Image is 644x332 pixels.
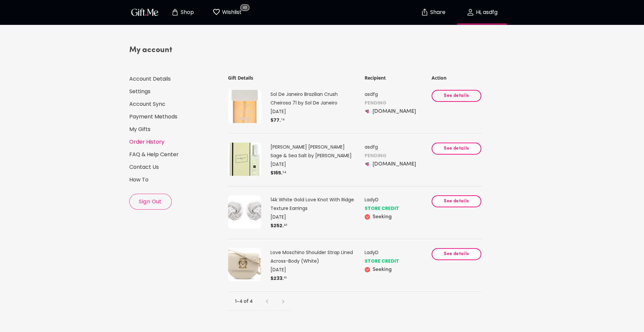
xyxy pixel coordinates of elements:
[129,75,222,83] a: Account Details
[364,74,431,81] th: Recipient
[228,74,364,81] th: Gift Details
[129,8,160,16] button: GiftMe Logo
[129,194,172,210] button: Sign Out
[129,100,222,108] a: Account Sync
[373,265,392,274] p: Seeking
[270,213,354,221] p: [DATE]
[365,151,430,160] p: PENDING
[432,90,481,102] button: See details
[129,164,222,171] a: Contact Us
[365,195,430,204] p: LadyD
[422,1,445,24] button: Share
[228,195,261,229] img: 14k White Gold Love Knot With Ridge Texture Earrings
[129,176,222,183] a: How To
[240,4,249,11] span: 49
[431,74,482,81] th: Action
[437,250,476,258] span: See details
[228,143,261,176] img: Jo Malone Wood Sage & Sea Salt by Jo Malone
[220,8,242,17] p: Wishlist
[270,221,354,230] p: $ 252 .
[129,113,222,120] a: Payment Methods
[130,7,160,17] img: GiftMe Logo
[270,265,354,274] p: [DATE]
[373,213,392,221] p: Seeking
[270,195,354,213] p: 14k White Gold Love Knot With Ridge Texture Earrings
[270,168,354,177] p: $ 165 .
[437,198,476,205] span: See details
[365,143,430,151] p: asdfg
[284,222,287,229] span: ⁴³
[432,195,481,207] button: See details
[270,90,354,107] p: Sol De Janeiro Brazilian Crush Cheirosa 71 by Sol De Janeiro
[429,10,445,15] p: Share
[209,2,245,23] button: Wishlist page
[129,88,222,95] a: Settings
[365,204,430,213] p: STORE CREDIT
[421,8,429,16] img: secure
[432,143,481,155] button: See details
[129,45,222,55] h4: My account
[228,90,261,123] img: Sol De Janeiro Brazilian Crush Cheirosa 71 by Sol De Janeiro
[437,145,476,152] span: See details
[437,92,476,100] span: See details
[164,2,201,23] button: Store page
[281,117,285,123] span: ⁷⁴
[270,107,354,116] p: [DATE]
[228,248,261,281] img: Love Moschino Shoulder Strap Lined Across-Body (White)
[449,2,515,23] button: Hi, asdfg
[235,297,253,306] p: 1-4 of 4
[365,99,430,107] p: PENDING
[270,143,354,160] p: [PERSON_NAME] [PERSON_NAME] Sage & Sea Salt by [PERSON_NAME]
[373,107,416,116] p: [DOMAIN_NAME]
[270,160,354,168] p: [DATE]
[270,116,354,124] p: $ 77 .
[270,248,354,265] p: Love Moschino Shoulder Strap Lined Across-Body (White)
[284,275,287,282] span: ³⁵
[270,274,354,283] p: $ 233 .
[130,198,171,205] span: Sign Out
[282,169,286,176] span: ⁵⁴
[365,257,430,265] p: STORE CREDIT
[373,160,416,168] p: [DOMAIN_NAME]
[129,151,222,158] a: FAQ & Help Center
[129,138,222,146] a: Order History
[365,90,430,99] p: asdfg
[432,248,481,260] button: See details
[474,10,498,15] p: Hi, asdfg
[129,126,222,133] a: My Gifts
[179,10,194,15] p: Shop
[365,248,430,257] p: LadyD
